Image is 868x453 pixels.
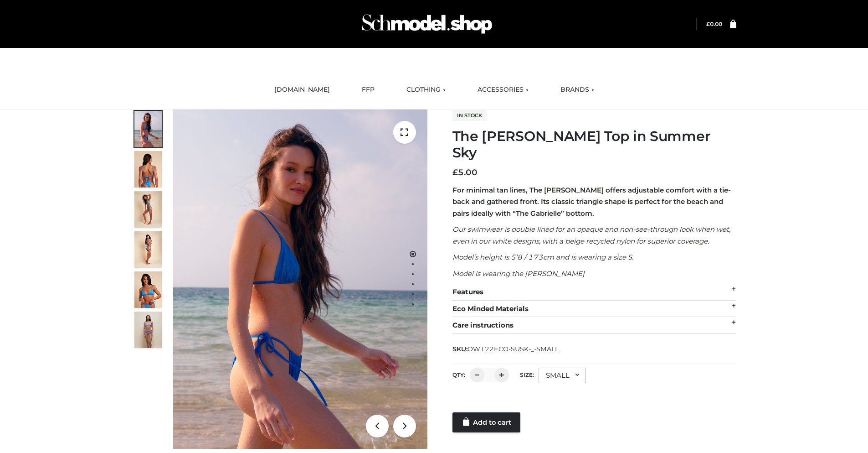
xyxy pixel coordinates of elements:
[452,284,736,301] div: Features
[267,80,337,100] a: [DOMAIN_NAME]
[539,368,586,383] div: SMALL
[467,345,559,353] span: OW122ECO-SUSK-_-SMALL
[134,231,162,268] img: 3.Alex-top_CN-1-1-2.jpg
[134,271,162,308] img: 2.Alex-top_CN-1-1-2.jpg
[452,225,730,245] em: Our swimwear is double lined for an opaque and non-see-through look when wet, even in our white d...
[134,111,162,147] img: 1.Alex-top_SS-1_4464b1e7-c2c9-4e4b-a62c-58381cd673c0-1.jpg
[452,269,585,278] em: Model is wearing the [PERSON_NAME]
[554,80,601,100] a: BRANDS
[452,128,736,161] h1: The [PERSON_NAME] Top in Summer Sky
[452,110,487,121] span: In stock
[359,6,495,42] img: Schmodel Admin 964
[706,21,722,27] a: £0.00
[706,21,722,27] bdi: 0.00
[134,312,162,348] img: SSVC.jpg
[400,80,452,100] a: CLOTHING
[452,317,736,334] div: Care instructions
[471,80,535,100] a: ACCESSORIES
[452,344,560,354] span: SKU:
[452,371,465,378] label: QTY:
[452,301,736,318] div: Eco Minded Materials
[452,253,633,261] em: Model’s height is 5’8 / 173cm and is wearing a size S.
[452,167,478,177] bdi: 5.00
[134,191,162,228] img: 4.Alex-top_CN-1-1-2.jpg
[452,186,731,218] strong: For minimal tan lines, The [PERSON_NAME] offers adjustable comfort with a tie-back and gathered f...
[134,151,162,187] img: 5.Alex-top_CN-1-1_1-1.jpg
[355,80,381,100] a: FFP
[520,371,534,378] label: Size:
[173,109,427,449] img: 1.Alex-top_SS-1_4464b1e7-c2c9-4e4b-a62c-58381cd673c0 (1)
[706,21,710,27] span: £
[452,167,458,177] span: £
[452,412,520,432] a: Add to cart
